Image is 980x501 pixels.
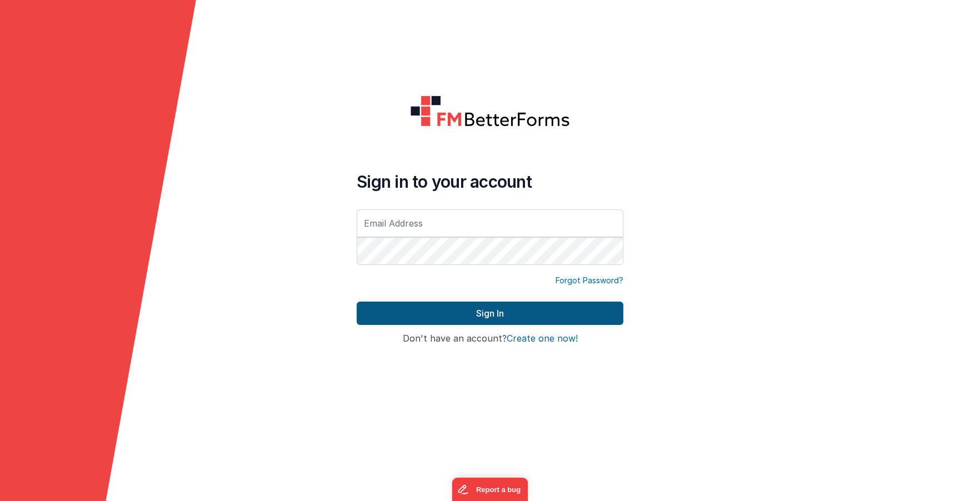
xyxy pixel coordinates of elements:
[556,275,623,286] a: Forgot Password?
[452,478,528,501] iframe: Marker.io feedback button
[357,172,623,192] h4: Sign in to your account
[357,209,623,237] input: Email Address
[507,334,578,344] button: Create one now!
[357,302,623,325] button: Sign In
[357,334,623,344] h4: Don't have an account?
